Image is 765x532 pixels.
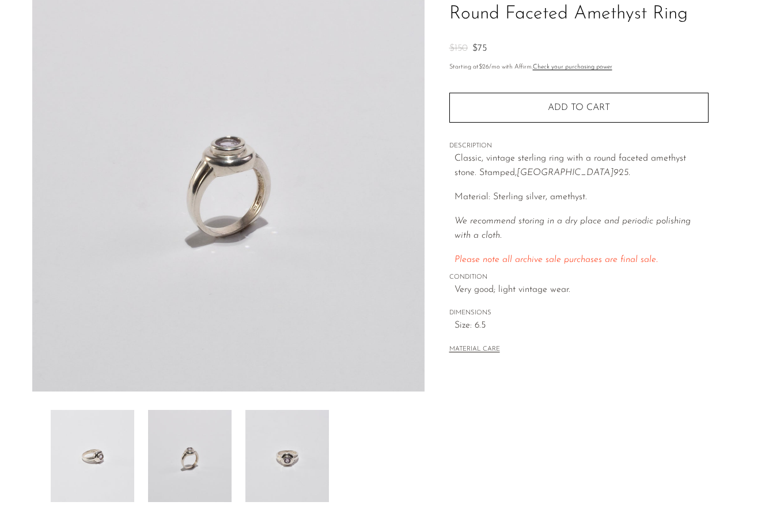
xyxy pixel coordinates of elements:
span: CONDITION [449,272,709,283]
span: $150 [449,44,468,53]
span: Very good; light vintage wear. [455,283,709,298]
span: $75 [472,44,487,53]
em: [GEOGRAPHIC_DATA] [517,168,613,177]
span: Add to cart [548,102,610,113]
p: Starting at /mo with Affirm. [449,62,709,73]
button: Add to cart [449,93,709,123]
p: Classic, vintage sterling ring with a round faceted amethyst stone. Stamped, [455,151,709,181]
button: MATERIAL CARE [449,345,500,354]
span: DIMENSIONS [449,308,709,318]
img: Round Faceted Amethyst Ring [148,410,232,502]
span: Please note all archive sale purchases are final sale. [455,255,658,264]
p: Material: Sterling silver, amethyst. [455,190,709,205]
i: We recommend storing in a dry place and periodic polishing with a cloth. [455,216,691,241]
em: 925. [613,168,630,177]
img: Round Faceted Amethyst Ring [51,410,134,502]
img: Round Faceted Amethyst Ring [245,410,329,502]
span: $26 [479,64,489,70]
span: Size: 6.5 [455,318,709,333]
span: DESCRIPTION [449,141,709,151]
a: Check your purchasing power - Learn more about Affirm Financing (opens in modal) [533,64,612,70]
